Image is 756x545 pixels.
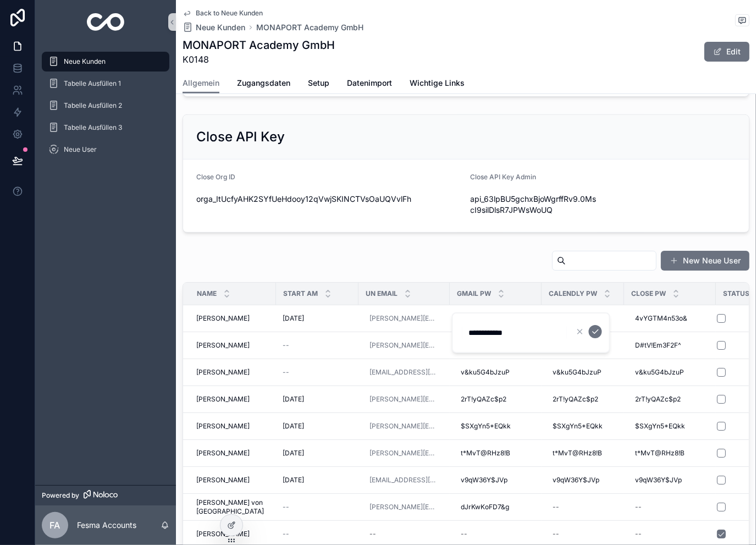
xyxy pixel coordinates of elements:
span: K0148 [183,53,335,66]
span: [PERSON_NAME] [196,368,250,377]
span: 2rT!yQAZc$p2 [553,395,598,404]
a: t*MvT@RHz8!B [631,444,709,462]
span: -- [283,368,289,377]
a: -- [631,525,709,543]
a: [PERSON_NAME] [196,422,269,431]
h2: Close API Key [196,128,285,146]
img: App logo [87,13,125,31]
a: Tabelle Ausfüllen 1 [42,74,169,93]
a: 4vYGTM4n53o& [548,310,617,327]
a: -- [548,525,617,543]
a: [EMAIL_ADDRESS][DOMAIN_NAME] [369,368,439,377]
span: Zugangsdaten [237,78,290,89]
span: Datenimport [347,78,392,89]
div: scrollable content [35,44,176,174]
a: v&ku5G4bJzuP [631,364,709,381]
a: [PERSON_NAME][EMAIL_ADDRESS][DOMAIN_NAME] [369,341,439,350]
span: [PERSON_NAME] [196,422,250,431]
span: D#tV!Em3F2F^ [635,341,681,350]
span: [PERSON_NAME] [196,449,250,458]
span: Tabelle Ausfüllen 2 [64,101,122,110]
a: D#tV!Em3F2F^ [631,337,709,354]
a: [PERSON_NAME] [196,530,269,538]
span: v9qW36Y$JVp [553,476,599,485]
a: 2rT!yQAZc$p2 [456,390,535,408]
a: Datenimport [347,73,392,95]
span: t*MvT@RHz8!B [553,449,602,458]
span: orga_ItUcfyAHK2SYfUeHdooy12qVwjSKINCTVsOaUQVvlFh [196,194,462,205]
span: Tabelle Ausfüllen 3 [64,123,122,132]
a: [DATE] [283,449,352,458]
a: [PERSON_NAME] [196,449,269,458]
a: [PERSON_NAME][EMAIL_ADDRESS][DOMAIN_NAME] [365,498,443,516]
a: t*MvT@RHz8!B [548,444,617,462]
a: -- [283,341,352,350]
a: -- [283,530,352,538]
a: Tabelle Ausfüllen 3 [42,118,169,137]
a: [PERSON_NAME][EMAIL_ADDRESS][DOMAIN_NAME] [365,444,443,462]
a: [PERSON_NAME][EMAIL_ADDRESS][DOMAIN_NAME] [369,395,439,404]
a: -- [456,525,535,543]
a: v9qW36Y$JVp [548,471,617,489]
a: -- [283,368,352,377]
span: [DATE] [283,395,304,404]
span: v&ku5G4bJzuP [553,368,602,377]
a: [PERSON_NAME] [196,476,269,485]
span: $SXgYn5*EQkk [635,422,685,431]
span: Close Org ID [196,173,235,181]
div: -- [635,530,642,538]
a: [DATE] [283,476,352,485]
a: [EMAIL_ADDRESS][DOMAIN_NAME] [365,471,443,489]
span: Allgemein [183,78,219,89]
a: [PERSON_NAME] [196,314,269,323]
span: [PERSON_NAME] [196,314,250,323]
a: [PERSON_NAME][EMAIL_ADDRESS][DOMAIN_NAME] [369,503,439,511]
a: -- [631,498,709,516]
span: dJrKwKoFD7&g [461,503,509,511]
a: v9qW36Y$JVp [631,471,709,489]
a: -- [283,503,352,511]
a: Setup [308,73,329,95]
div: -- [635,503,642,511]
a: $SXgYn5*EQkk [631,417,709,435]
span: -- [283,503,289,511]
span: Neue Kunden [64,57,106,66]
a: -- [365,525,443,543]
span: 2rT!yQAZc$p2 [461,395,506,404]
span: [PERSON_NAME] von [GEOGRAPHIC_DATA] [196,498,269,516]
span: Back to Neue Kunden [196,9,263,18]
span: [PERSON_NAME] [196,476,250,485]
a: [DATE] [283,422,352,431]
span: v9qW36Y$JVp [635,476,682,485]
span: [PERSON_NAME] [196,341,250,350]
a: [PERSON_NAME][EMAIL_ADDRESS][DOMAIN_NAME] [365,417,443,435]
span: Neue User [64,145,97,154]
a: dJrKwKoFD7&g [456,498,535,516]
span: 4vYGTM4n53o& [635,314,687,323]
a: [PERSON_NAME] [196,341,269,350]
a: v9qW36Y$JVp [456,471,535,489]
div: -- [369,530,376,538]
button: Edit [704,42,749,62]
div: -- [461,530,467,538]
span: t*MvT@RHz8!B [635,449,685,458]
span: t*MvT@RHz8!B [461,449,510,458]
a: [DATE] [283,314,352,323]
span: MONAPORT Academy GmbH [256,22,363,33]
h1: MONAPORT Academy GmbH [183,37,335,53]
a: Neue User [42,140,169,159]
span: [DATE] [283,422,304,431]
span: $SXgYn5*EQkk [553,422,603,431]
p: Fesma Accounts [77,520,136,531]
span: -- [283,341,289,350]
span: Name [197,289,217,298]
button: New Neue User [661,251,749,271]
span: v&ku5G4bJzuP [635,368,684,377]
a: [DATE] [283,395,352,404]
span: [PERSON_NAME] [196,395,250,404]
a: 4vYGTM4n53o& [456,310,535,327]
span: -- [283,530,289,538]
span: FA [50,519,60,532]
a: [PERSON_NAME] [196,395,269,404]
